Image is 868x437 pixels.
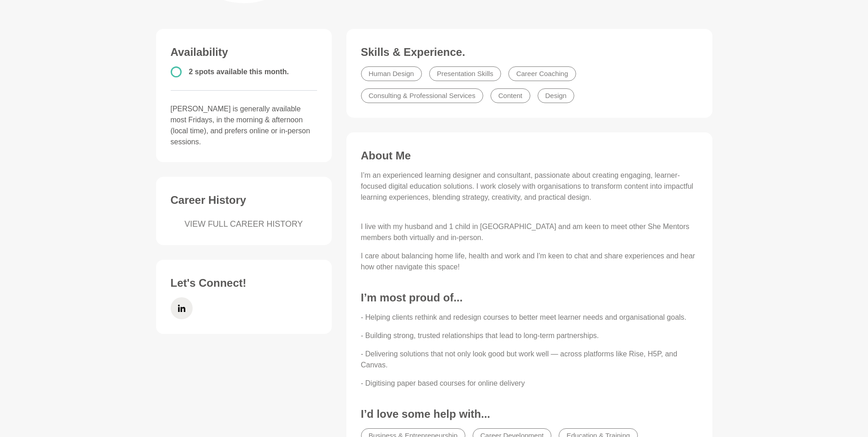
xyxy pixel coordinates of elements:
[171,276,317,290] h3: Let's Connect!
[361,170,698,214] p: I’m an experienced learning designer and consultant, passionate about creating engaging, learner-...
[361,149,698,163] h3: About Me
[171,45,317,59] h3: Availability
[171,218,317,230] a: VIEW FULL CAREER HISTORY
[361,45,698,59] h3: Skills & Experience.
[189,68,289,76] span: 2 spots available this month.
[171,297,193,319] a: LinkedIn
[361,378,698,389] p: - Digitising paper based courses for online delivery
[361,312,698,323] p: - Helping clients rethink and redesign courses to better meet learner needs and organisational go...
[171,193,317,207] h3: Career History
[361,291,698,305] h3: I’m most proud of...
[361,330,698,341] p: - Building strong, trusted relationships that lead to long-term partnerships.
[361,251,698,273] p: I care about balancing home life, health and work and I'm keen to chat and share experiences and ...
[171,104,317,147] p: [PERSON_NAME] is generally available most Fridays, in the morning & afternoon (local time), and p...
[361,221,698,243] p: I live with my husband and 1 child in [GEOGRAPHIC_DATA] and am keen to meet other She Mentors mem...
[361,349,698,371] p: - Delivering solutions that not only look good but work well — across platforms like Rise, H5P, a...
[361,407,698,421] h3: I’d love some help with...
